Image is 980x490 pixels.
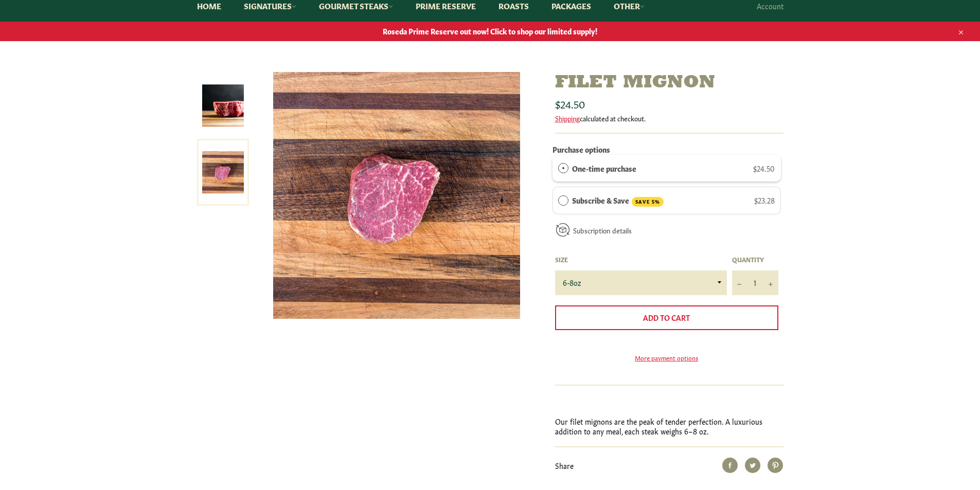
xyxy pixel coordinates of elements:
a: More payment options [555,353,778,362]
a: Shipping [555,113,580,123]
label: Purchase options [553,144,610,154]
button: Reduce item quantity by one [732,270,747,295]
a: Subscription details [573,225,632,235]
label: Size [555,255,727,264]
p: Our filet mignons are the peak of tender perfection. A luxurious addition to any meal, each steak... [555,416,783,437]
button: Add to Cart [555,305,778,330]
span: Add to Cart [643,312,690,322]
span: $24.50 [753,163,775,173]
span: Share [555,460,574,470]
h1: Filet Mignon [555,72,783,94]
img: Filet Mignon [202,85,244,126]
label: Subscribe & Save [572,194,664,207]
label: One-time purchase [572,162,636,174]
div: One-time purchase [558,162,568,174]
button: Increase item quantity by one [763,270,778,295]
span: $24.50 [555,96,585,111]
div: Subscribe & Save [558,194,568,206]
img: Filet Mignon [273,72,520,319]
div: calculated at checkout. [555,114,783,123]
label: Quantity [732,255,778,264]
span: $23.28 [754,195,775,205]
span: SAVE 5% [632,197,664,207]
